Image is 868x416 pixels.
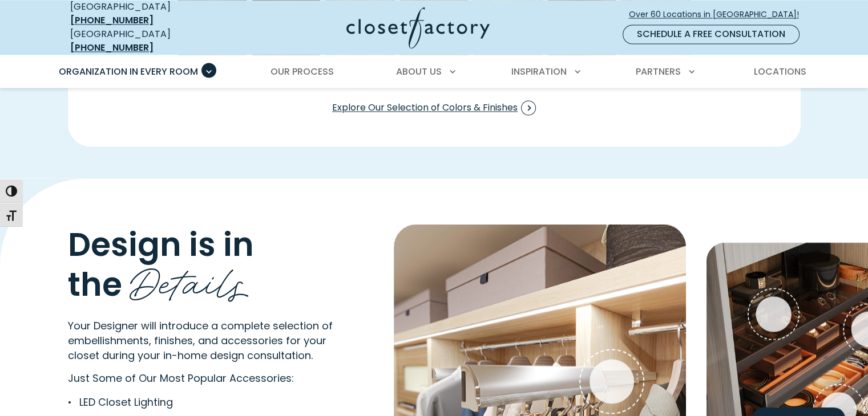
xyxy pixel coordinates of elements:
div: [GEOGRAPHIC_DATA] [70,27,236,55]
span: Partners [636,65,681,78]
span: Organization in Every Room [59,65,198,78]
span: Our Process [271,65,334,78]
span: Locations [753,65,806,78]
span: Over 60 Locations in [GEOGRAPHIC_DATA]! [629,9,808,21]
span: Explore Our Selection of Colors & Finishes [332,100,536,115]
a: [PHONE_NUMBER] [70,41,154,54]
p: Just Some of Our Most Popular Accessories: [68,370,365,386]
span: Inspiration [511,65,567,78]
span: Your Designer will introduce a complete selection of embellishments, finishes, and accessories fo... [68,318,333,362]
span: Design is in [68,222,254,267]
img: Closet Factory Logo [346,7,490,48]
span: Details [130,249,249,308]
span: About Us [396,65,442,78]
a: Over 60 Locations in [GEOGRAPHIC_DATA]! [628,5,809,25]
a: [PHONE_NUMBER] [70,14,154,27]
nav: Primary Menu [51,56,818,88]
a: Explore Our Selection of Colors & Finishes [332,96,536,119]
span: the [68,262,122,307]
a: Schedule a Free Consultation [623,25,800,44]
li: LED Closet Lighting [68,394,329,410]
